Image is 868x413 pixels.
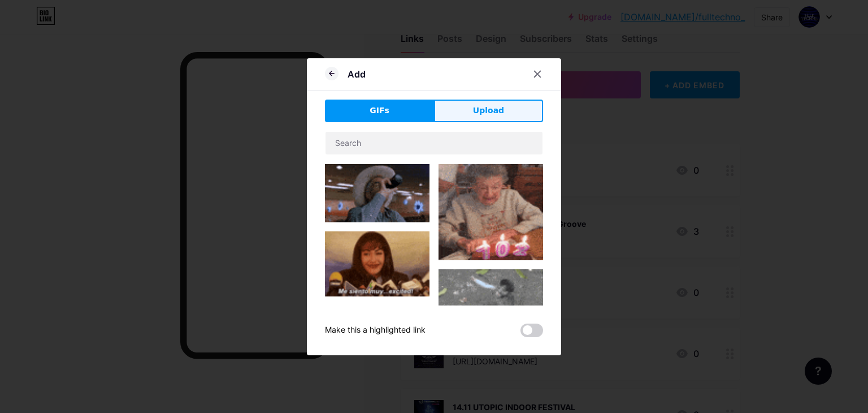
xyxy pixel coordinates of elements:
[370,105,389,117] span: GIFs
[325,132,542,154] input: Search
[473,105,504,117] span: Upload
[348,67,366,81] div: Add
[325,231,429,296] img: Gihpy
[434,100,543,122] button: Upload
[439,164,543,260] img: Gihpy
[325,100,434,122] button: GIFs
[325,164,429,223] img: Gihpy
[325,324,426,337] div: Make this a highlighted link
[439,269,543,338] img: Gihpy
